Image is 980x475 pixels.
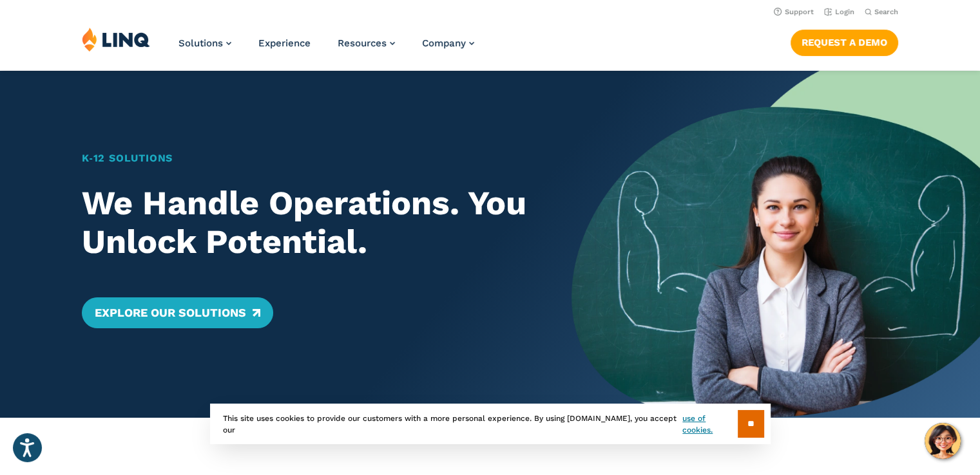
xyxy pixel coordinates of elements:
[422,37,466,49] span: Company
[682,413,737,436] a: use of cookies.
[572,71,980,418] img: Home Banner
[82,184,532,261] h2: We Handle Operations. You Unlock Potential.
[178,27,474,70] nav: Primary Navigation
[874,8,898,16] span: Search
[925,423,961,459] button: Hello, have a question? Let’s chat.
[178,37,223,49] span: Solutions
[178,37,231,49] a: Solutions
[791,30,898,55] a: Request a Demo
[865,7,898,17] button: Open Search Bar
[774,8,814,16] a: Support
[422,37,474,49] a: Company
[82,297,273,328] a: Explore Our Solutions
[824,8,854,16] a: Login
[338,37,395,49] a: Resources
[82,27,150,51] img: LINQ | K‑12 Software
[258,37,311,49] a: Experience
[338,37,387,49] span: Resources
[791,27,898,55] nav: Button Navigation
[82,151,532,166] h1: K‑12 Solutions
[210,404,771,444] div: This site uses cookies to provide our customers with a more personal experience. By using [DOMAIN...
